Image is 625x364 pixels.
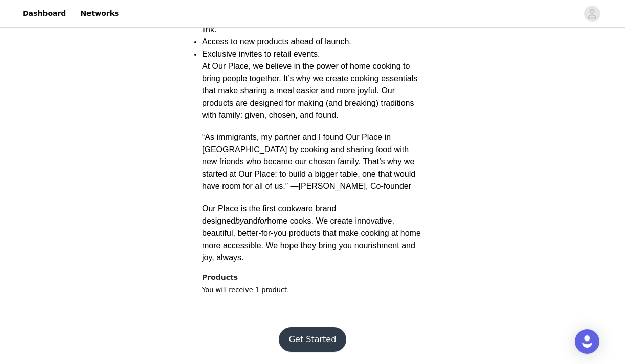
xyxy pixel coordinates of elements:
span: Access to new products ahead of launch. [202,37,351,46]
span: for [258,216,267,225]
span: Exclusive invites to retail events. [202,50,320,58]
p: You will receive 1 product. [202,285,423,295]
button: Get Started [279,327,347,352]
div: avatar [587,6,597,22]
span: by [235,216,244,225]
span: Our Place is the first cookware brand designed [202,204,339,225]
span: home cooks. We create innovative, beautiful, better-for-you products that make cooking at home mo... [202,216,423,262]
span: At Our Place, we believe in the power of home cooking to bring people together. It’s why we creat... [202,62,420,119]
h4: Products [202,272,423,283]
a: Networks [74,2,125,25]
div: Open Intercom Messenger [575,329,599,354]
span: “As immigrants, my partner and I found Our Place in [GEOGRAPHIC_DATA] by cooking and sharing food... [202,133,418,190]
a: Dashboard [16,2,72,25]
span: and [244,216,258,225]
span: Commission on all orders attributed to your affiliate tracking link. [202,13,419,34]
